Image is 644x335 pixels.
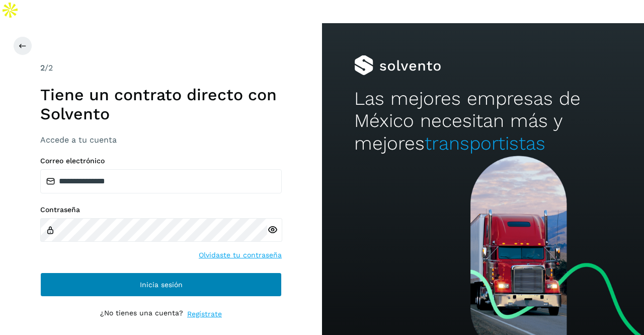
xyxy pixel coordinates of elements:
[40,62,282,74] div: /2
[40,206,282,214] label: Contraseña
[100,309,183,319] p: ¿No tienes una cuenta?
[40,63,45,73] span: 2
[425,132,545,154] span: transportistas
[140,281,183,288] span: Inicia sesión
[40,273,282,297] button: Inicia sesión
[354,88,612,155] h2: Las mejores empresas de México necesitan más y mejores
[40,157,282,165] label: Correo electrónico
[199,250,282,260] a: Olvidaste tu contraseña
[40,135,282,145] h3: Accede a tu cuenta
[40,85,282,124] h1: Tiene un contrato directo con Solvento
[187,309,222,319] a: Regístrate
